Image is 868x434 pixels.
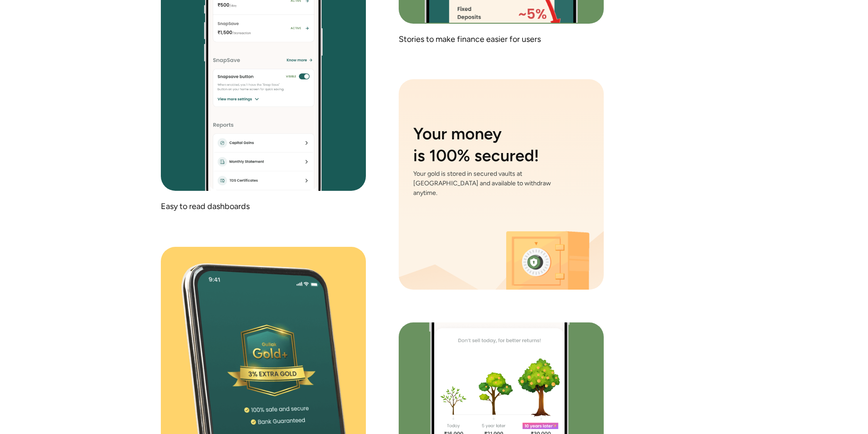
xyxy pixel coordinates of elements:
h2: Your money is 100% secured! [413,123,568,167]
img: safe containing gold bars [490,224,604,300]
div: Your gold is stored in secured vaults at [GEOGRAPHIC_DATA] and available to withdraw anytime. [413,169,557,198]
div: Stories to make finance easier for users [399,32,563,46]
div: Easy to read dashboards [161,199,325,214]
